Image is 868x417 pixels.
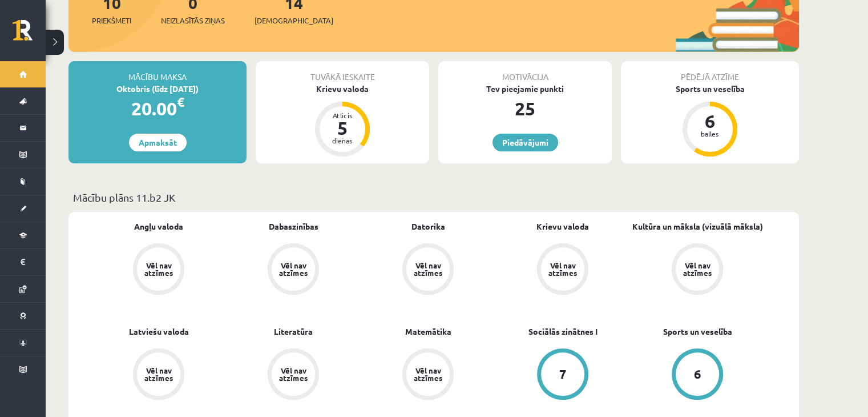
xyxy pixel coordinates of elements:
[91,348,226,402] a: Vēl nav atzīmes
[255,15,333,26] span: [DEMOGRAPHIC_DATA]
[621,61,799,83] div: Pēdējā atzīme
[495,348,630,402] a: 7
[693,112,727,130] div: 6
[91,243,226,297] a: Vēl nav atzīmes
[129,326,189,338] a: Latviešu valoda
[405,326,451,338] a: Matemātika
[256,61,429,83] div: Tuvākā ieskaite
[559,368,567,380] div: 7
[663,326,732,338] a: Sports un veselība
[73,190,794,205] p: Mācību plāns 11.b2 JK
[630,348,765,402] a: 6
[438,61,612,83] div: Motivācija
[325,137,360,144] div: dienas
[274,326,313,338] a: Literatūra
[143,367,175,382] div: Vēl nav atzīmes
[143,262,175,276] div: Vēl nav atzīmes
[694,368,701,380] div: 6
[325,119,360,137] div: 5
[681,262,713,276] div: Vēl nav atzīmes
[528,326,597,338] a: Sociālās zinātnes I
[92,15,131,26] span: Priekšmeti
[547,262,579,276] div: Vēl nav atzīmes
[129,134,187,151] a: Apmaksāt
[269,220,318,232] a: Dabaszinības
[632,220,763,232] a: Kultūra un māksla (vizuālā māksla)
[411,220,445,232] a: Datorika
[412,262,444,276] div: Vēl nav atzīmes
[226,243,361,297] a: Vēl nav atzīmes
[325,112,360,119] div: Atlicis
[361,348,495,402] a: Vēl nav atzīmes
[13,20,46,49] a: Rīgas 1. Tālmācības vidusskola
[361,243,495,297] a: Vēl nav atzīmes
[438,83,612,95] div: Tev pieejamie punkti
[621,83,799,158] a: Sports un veselība 6 balles
[68,83,247,95] div: Oktobris (līdz [DATE])
[256,83,429,158] a: Krievu valoda Atlicis 5 dienas
[492,134,558,151] a: Piedāvājumi
[177,94,184,110] span: €
[621,83,799,95] div: Sports un veselība
[495,243,630,297] a: Vēl nav atzīmes
[277,367,309,382] div: Vēl nav atzīmes
[536,220,589,232] a: Krievu valoda
[68,61,247,83] div: Mācību maksa
[277,262,309,276] div: Vēl nav atzīmes
[68,95,247,122] div: 20.00
[412,367,444,382] div: Vēl nav atzīmes
[134,220,183,232] a: Angļu valoda
[226,348,361,402] a: Vēl nav atzīmes
[438,95,612,122] div: 25
[693,130,727,137] div: balles
[630,243,765,297] a: Vēl nav atzīmes
[161,15,225,26] span: Neizlasītās ziņas
[256,83,429,95] div: Krievu valoda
